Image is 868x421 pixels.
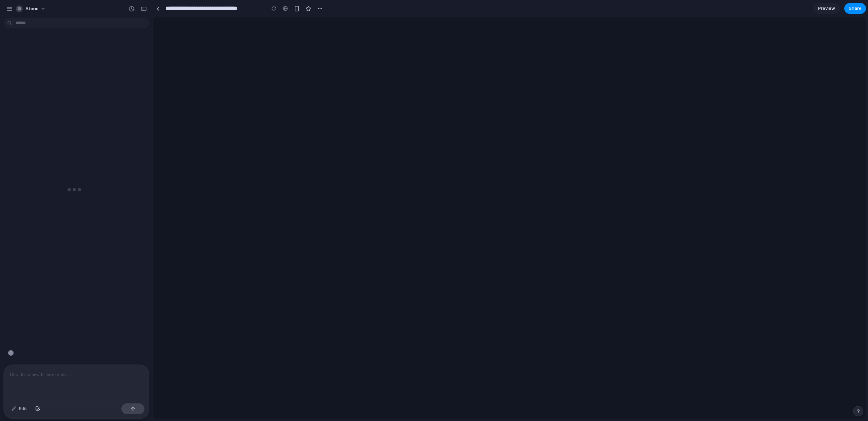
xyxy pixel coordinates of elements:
[25,5,39,12] span: Atono
[849,5,862,12] span: Share
[13,3,49,14] button: Atono
[818,5,835,12] span: Preview
[844,3,866,14] button: Share
[813,3,840,14] a: Preview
